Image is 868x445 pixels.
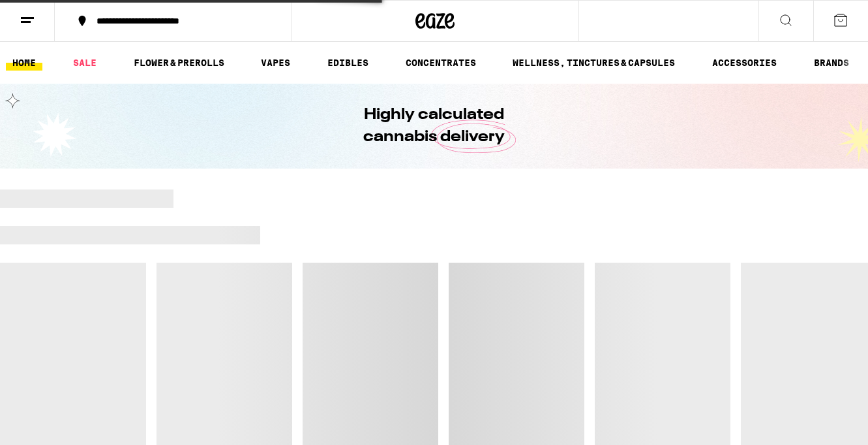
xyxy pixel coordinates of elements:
[67,55,103,71] a: SALE
[127,55,231,71] a: FLOWER & PREROLLS
[8,9,94,20] span: Hi. Need any help?
[6,55,42,71] a: HOME
[254,55,297,71] a: VAPES
[399,55,483,71] a: CONCENTRATES
[506,55,681,71] a: WELLNESS, TINCTURES & CAPSULES
[807,55,856,71] a: BRANDS
[706,55,783,71] a: ACCESSORIES
[321,55,375,71] a: EDIBLES
[327,104,542,148] h1: Highly calculated cannabis delivery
